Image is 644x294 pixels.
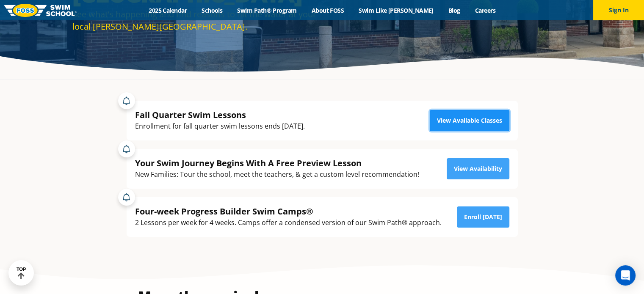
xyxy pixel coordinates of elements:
a: Swim Path® Program [230,6,304,14]
div: See what’s happening and find reasons to hit the water at your local [PERSON_NAME][GEOGRAPHIC_DATA]. [72,8,318,33]
div: Four-week Progress Builder Swim Camps® [135,206,442,217]
a: Blog [441,6,467,14]
div: 2 Lessons per week for 4 weeks. Camps offer a condensed version of our Swim Path® approach. [135,217,442,228]
a: View Availability [447,158,509,179]
a: Careers [467,6,503,14]
div: New Families: Tour the school, meet the teachers, & get a custom level recommendation! [135,169,419,180]
div: Fall Quarter Swim Lessons [135,109,305,121]
a: Schools [194,6,230,14]
a: Swim Like [PERSON_NAME] [351,6,441,14]
div: Enrollment for fall quarter swim lessons ends [DATE]. [135,121,305,132]
a: About FOSS [304,6,351,14]
a: 2025 Calendar [141,6,194,14]
div: TOP [17,267,26,280]
img: FOSS Swim School Logo [4,4,77,17]
a: Enroll [DATE] [457,206,509,228]
a: View Available Classes [430,110,509,131]
div: Open Intercom Messenger [615,265,636,286]
div: Your Swim Journey Begins With A Free Preview Lesson [135,157,419,169]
